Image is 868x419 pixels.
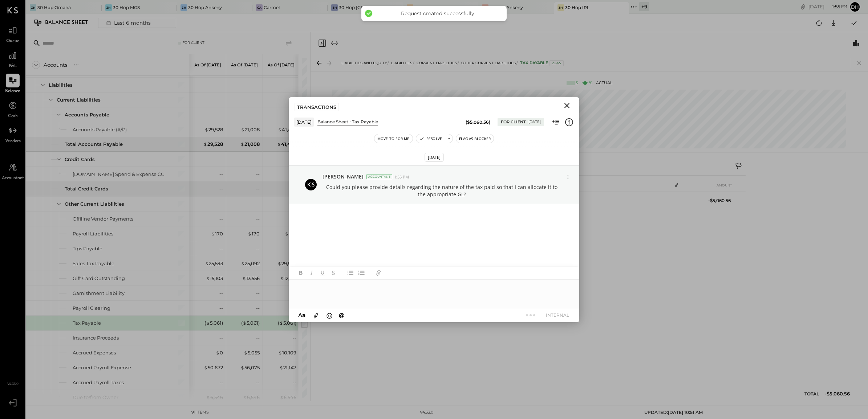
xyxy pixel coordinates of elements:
[73,320,101,326] div: Tax Payable
[0,124,25,145] a: Vendors
[240,141,244,147] span: $
[374,134,413,143] button: Move to for me
[248,231,252,237] span: $
[425,153,444,162] div: [DATE]
[256,215,260,222] div: --
[256,185,260,192] div: --
[73,126,127,133] div: Accounts Payable (A/P)
[520,60,564,66] div: Tax Payable
[256,379,260,386] div: --
[293,379,296,386] div: --
[414,4,456,11] div: B. T.'s Smokehouse
[241,320,260,326] div: ( 5,061 )
[219,305,223,312] div: --
[65,156,95,163] div: Credit Cards
[318,268,327,278] button: Underline
[589,80,592,86] div: %
[57,96,101,103] div: Current Liabilities
[206,275,223,282] div: 15,103
[204,320,223,326] div: ( 5,061 )
[240,364,260,371] div: 56,075
[211,231,215,237] span: $
[808,3,847,10] div: [DATE]
[278,127,282,132] span: $
[331,4,338,11] div: 3H
[576,80,578,86] div: $
[113,4,140,11] div: 30 Hop MGS
[357,268,366,278] button: Ordered List
[277,260,296,267] div: 29,587
[240,365,244,370] span: $
[241,260,260,267] div: 25,092
[849,1,861,13] button: Dh
[285,231,289,237] span: $
[278,126,296,133] div: 41,455
[341,61,387,65] span: LIABILITIES AND EQUITY
[30,4,36,11] div: 3H
[285,230,296,237] div: 332
[329,268,338,278] button: Strikethrough
[205,260,209,266] span: $
[73,245,102,252] div: Tips Payable
[557,4,564,11] div: 3H
[461,61,516,65] span: Other Current Liabilities
[0,74,25,95] a: Balance
[73,290,125,297] div: Garnishment Liability
[45,17,95,29] div: Balance Sheet
[181,4,187,11] div: 3H
[318,39,326,48] button: Close panel
[417,61,457,65] span: Current Liabilities
[204,364,223,371] div: 50,672
[204,126,223,133] div: 29,528
[105,4,112,11] div: 3H
[49,82,73,89] div: Liabilities
[206,320,210,326] span: $
[73,305,110,312] div: Payroll Clearing
[219,185,223,192] div: --
[203,141,223,148] div: 29,528
[242,275,246,281] span: $
[73,171,169,178] div: [DOMAIN_NAME] Spend & Expense CC #
[44,61,68,69] div: Accounts
[243,394,260,401] div: 6,546
[391,61,412,65] span: Liabilities
[206,394,223,401] div: 6,546
[0,49,25,70] a: P&L
[294,118,314,127] div: [DATE]
[279,364,296,371] div: 21,147
[5,88,20,95] span: Balance
[242,275,260,282] div: 13,556
[219,245,223,252] div: --
[466,119,490,125] div: ($5,060.56)
[73,349,116,356] div: Accrued Expenses
[73,260,114,267] div: Sales Tax Payable
[705,192,734,209] td: -$5,060.56
[191,410,209,415] div: 91 items
[565,4,589,11] div: 30 Hop IRL
[2,175,24,182] span: Accountant
[280,275,284,281] span: $
[264,4,280,11] div: Carmel
[420,410,433,415] div: v 4.33.0
[203,141,207,147] span: $
[560,101,573,110] button: Close
[490,4,523,11] div: Tribute Ankeny
[102,18,154,28] div: Last 6 months
[205,260,223,267] div: 25,593
[188,4,222,11] div: 30 Hop Ankeny
[293,334,296,341] div: --
[243,394,247,400] span: $
[277,260,281,266] span: $
[317,119,348,125] div: Balance Sheet
[280,394,284,400] span: $
[216,350,220,356] span: $
[376,10,499,17] div: Request created successfully
[644,410,703,415] span: UPDATED: [DATE] 10:51 AM
[211,230,223,237] div: 170
[73,394,118,401] div: Due to/from Owner
[98,18,176,28] button: Last 6 months
[206,394,210,400] span: $
[73,215,133,222] div: Offiline Vendor Payments
[6,38,20,45] span: Queue
[278,320,296,326] div: ( 5,061 )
